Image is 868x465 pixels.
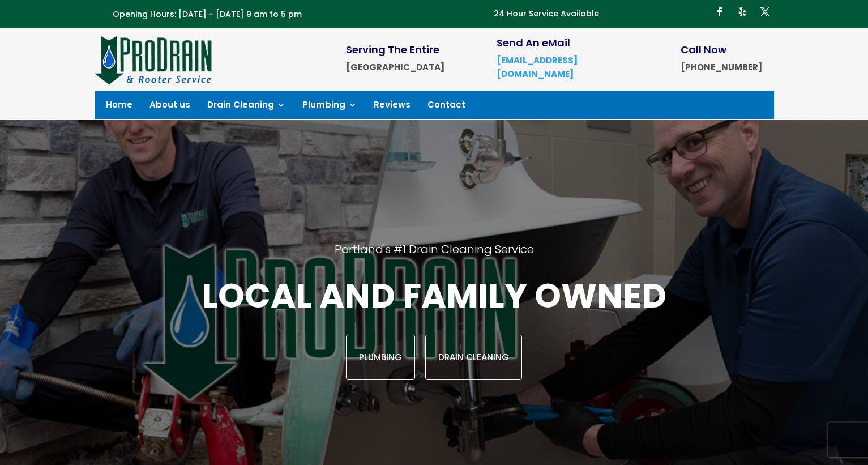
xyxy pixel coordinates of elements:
a: Home [106,101,132,113]
span: Send An eMail [497,36,570,50]
a: Plumbing [302,101,357,113]
a: Follow on Facebook [711,3,729,21]
img: site-logo-100h [95,34,213,85]
a: Follow on Yelp [733,3,751,21]
a: Reviews [374,101,411,113]
div: Local and family owned [113,274,755,380]
span: Serving The Entire [346,42,439,57]
a: Follow on X [756,3,774,21]
a: Drain Cleaning [207,101,285,113]
a: Contact [427,101,465,113]
strong: [GEOGRAPHIC_DATA] [346,61,444,73]
span: Opening Hours: [DATE] - [DATE] 9 am to 5 pm [113,8,302,20]
p: 24 Hour Service Available [494,7,599,21]
h2: Portland's #1 Drain Cleaning Service [113,242,755,274]
strong: [PHONE_NUMBER] [681,61,762,73]
span: Call Now [681,42,726,57]
a: Plumbing [346,335,415,380]
a: [EMAIL_ADDRESS][DOMAIN_NAME] [497,54,578,80]
a: About us [149,101,190,113]
a: Drain Cleaning [425,335,522,380]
